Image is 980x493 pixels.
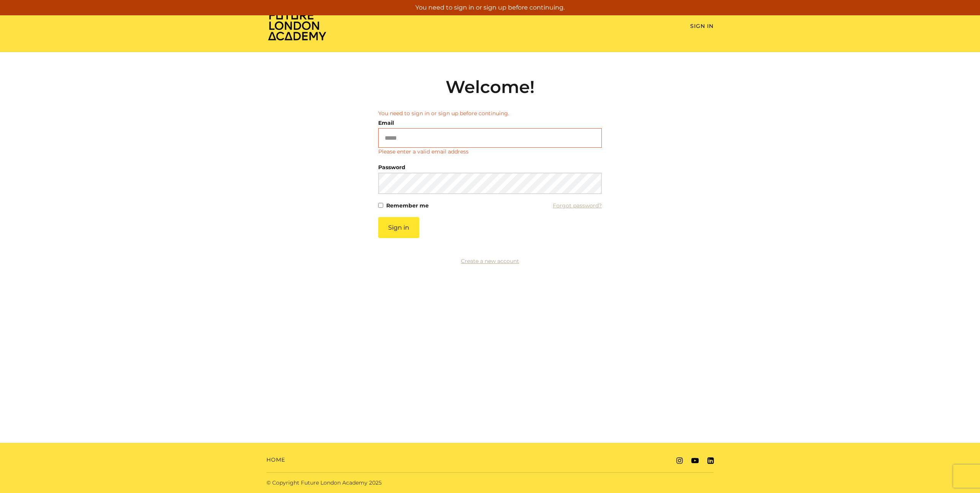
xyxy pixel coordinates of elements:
a: Forgot password? [553,200,602,211]
label: Email [378,118,394,128]
div: © Copyright Future London Academy 2025 [260,479,490,487]
label: Remember me [386,200,429,211]
li: You need to sign in or sign up before continuing. [378,109,602,118]
p: You need to sign in or sign up before continuing. [3,3,977,12]
h2: Welcome! [378,77,602,97]
img: Home Page [266,10,328,41]
label: Password [378,162,405,173]
a: Home [266,456,285,464]
a: Sign In [690,23,714,29]
p: Please enter a valid email address [378,148,469,156]
a: Create a new account [461,258,519,264]
button: Sign in [378,217,419,238]
label: If you are a human, ignore this field [378,217,385,419]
